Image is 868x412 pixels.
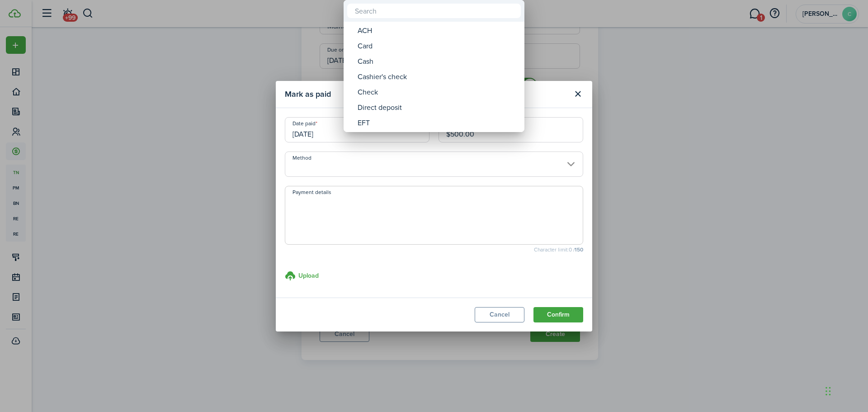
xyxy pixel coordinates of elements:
div: Direct deposit [358,100,518,115]
div: EFT [358,115,518,131]
div: Card [358,38,518,54]
div: ACH [358,23,518,38]
div: Cashier's check [358,69,518,85]
div: Cash [358,54,518,69]
div: Check [358,85,518,100]
mbsc-wheel: Method [344,22,524,132]
input: Search [347,4,521,18]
